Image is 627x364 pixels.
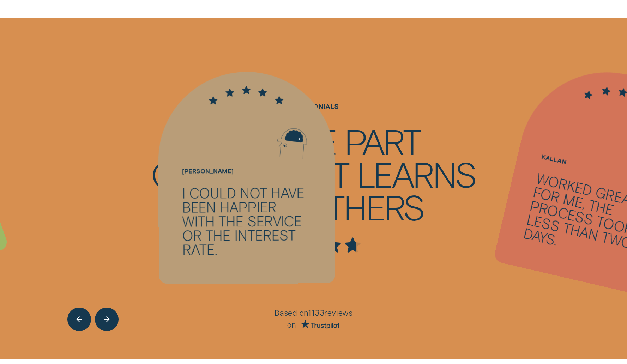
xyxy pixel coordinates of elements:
[67,308,91,331] button: Previous button
[95,308,119,331] button: Next button
[158,85,334,96] div: 5 Stars
[192,308,434,329] div: Based on 1133 reviews on Trust Pilot
[182,186,311,256] div: I could not have been happier with the service or the interest rate.
[296,321,340,329] a: Go to Trust Pilot
[182,169,233,174] span: [PERSON_NAME]
[287,321,296,329] span: on
[541,154,567,165] span: Kallan
[192,308,434,318] p: Based on 1133 reviews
